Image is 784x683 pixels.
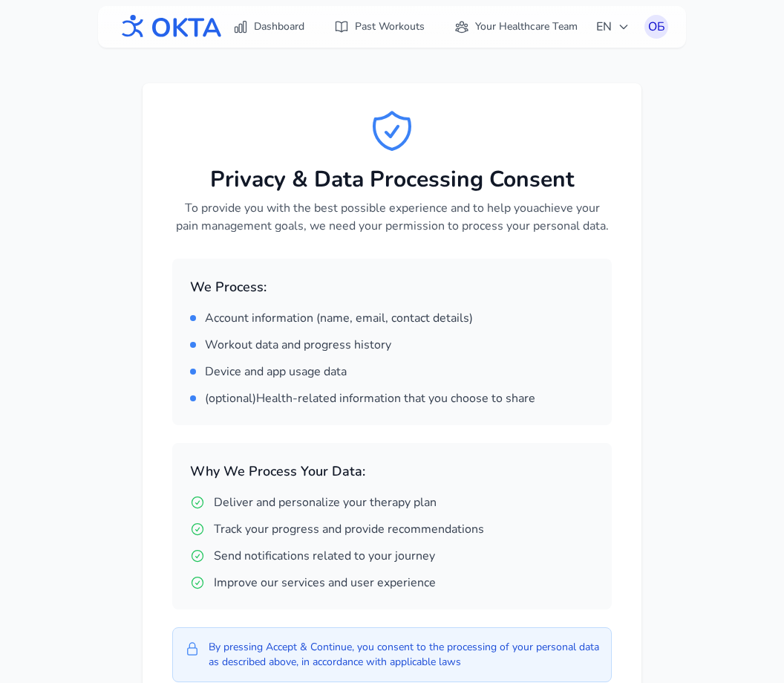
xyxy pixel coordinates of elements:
span: Send notifications related to your journey [214,547,435,565]
h3: Why We Process Your Data: [190,461,594,482]
span: Track your progress and provide recommendations [214,520,484,538]
p: By pressing Accept & Continue, you consent to the processing of your personal data as described a... [209,640,599,670]
span: Deliver and personalize your therapy plan [214,493,437,511]
a: Past Workouts [325,13,434,40]
button: EN [587,12,638,42]
img: OKTA logo [116,7,223,46]
span: Device and app usage data [205,363,347,381]
span: Account information (name, email, contact details) [205,309,473,327]
p: To provide you with the best possible experience and to help youachieve your pain management goal... [172,199,612,235]
span: Improve our services and user experience [214,574,436,592]
h3: We Process: [190,276,594,297]
button: ОБ [644,15,668,39]
h2: Privacy & Data Processing Consent [172,166,612,193]
a: Dashboard [224,13,313,40]
span: Workout data and progress history [205,336,391,354]
span: (optional)Health-related information that you choose to share [205,389,535,407]
a: Your Healthcare Team [445,13,587,40]
span: EN [596,18,630,36]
